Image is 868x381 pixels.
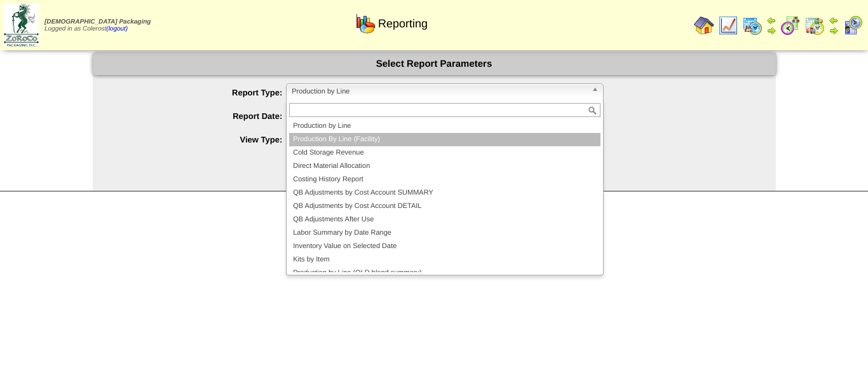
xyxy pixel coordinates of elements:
img: calendarprod.gif [742,15,763,36]
label: Report Date: [118,111,287,121]
span: [DEMOGRAPHIC_DATA] Packaging [44,18,151,25]
img: line_graph.gif [718,15,738,36]
img: graph.gif [355,13,376,34]
img: zoroco-logo-small.webp [4,4,39,46]
img: arrowleft.gif [829,15,839,25]
li: QB Adjustments by Cost Account DETAIL [289,200,600,213]
span: Logged in as Colerost [44,18,151,32]
img: arrowleft.gif [766,15,776,25]
span: Reporting [378,17,428,31]
div: Select Report Parameters [93,53,776,75]
label: View Type: [118,135,287,144]
li: Kits by Item [289,253,600,267]
label: Report Type: [118,88,287,97]
li: Cold Storage Revenue [289,146,600,160]
img: calendarcustomer.gif [843,15,863,36]
li: Labor Summary by Date Range [289,226,600,240]
li: Direct Material Allocation [289,160,600,173]
a: (logout) [106,25,128,32]
span: Production by Line [292,84,587,99]
img: calendarinout.gif [804,15,825,36]
li: QB Adjustments by Cost Account SUMMARY [289,186,600,200]
img: arrowright.gif [766,25,776,36]
img: arrowright.gif [829,25,839,36]
img: calendarblend.gif [780,15,801,36]
li: Production by Line [289,120,600,133]
li: Production By Line (Facility) [289,133,600,146]
li: Inventory Value on Selected Date [289,240,600,253]
li: Costing History Report [289,173,600,186]
img: home.gif [694,15,714,36]
li: QB Adjustments After Use [289,213,600,226]
li: Production by Line (OLD blend summary) [289,267,600,280]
